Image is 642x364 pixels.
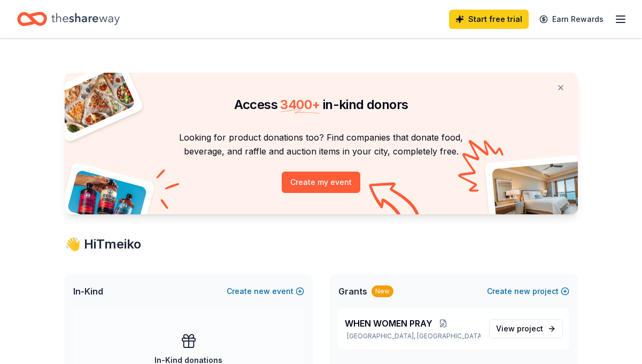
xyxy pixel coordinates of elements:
[449,10,529,29] a: Start free trial
[487,285,569,298] button: Createnewproject
[78,130,565,159] p: Looking for product donations too? Find companies that donate food, beverage, and raffle and auct...
[372,285,393,297] div: New
[282,172,360,193] button: Create my event
[254,285,270,298] span: new
[65,236,578,253] div: 👋 Hi Tmeiko
[489,319,563,338] a: View project
[73,285,103,298] span: In-Kind
[533,10,610,29] a: Earn Rewards
[234,97,408,112] span: Access in-kind donors
[496,322,543,335] span: View
[369,182,422,222] img: Curvy arrow
[280,97,320,112] span: 3400 +
[514,285,530,298] span: new
[227,285,304,298] button: Createnewevent
[17,6,120,32] a: Home
[517,324,543,333] span: project
[345,332,481,340] p: [GEOGRAPHIC_DATA], [GEOGRAPHIC_DATA]
[338,285,367,298] span: Grants
[345,317,432,330] span: WHEN WOMEN PRAY
[52,66,136,135] img: Pizza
